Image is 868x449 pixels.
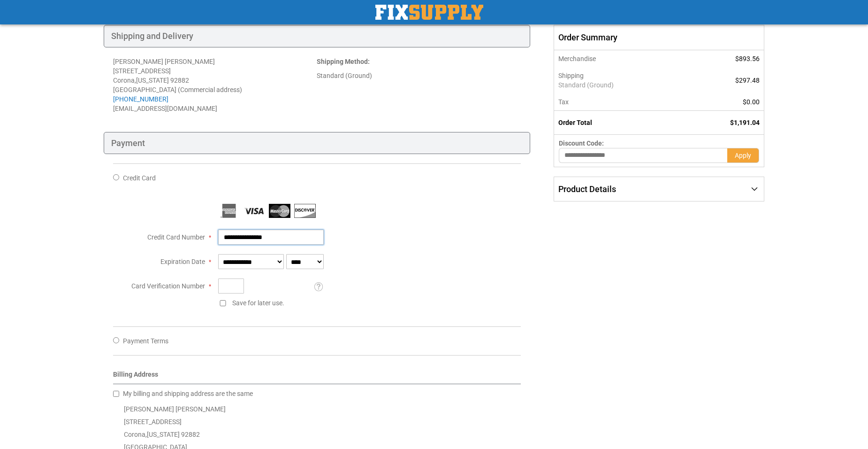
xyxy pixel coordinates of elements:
span: Credit Card [123,174,156,182]
span: Expiration Date [160,258,205,265]
span: [EMAIL_ADDRESS][DOMAIN_NAME] [113,105,217,112]
span: [US_STATE] [136,77,169,84]
span: $1,191.04 [730,119,760,126]
div: Billing Address [113,370,521,384]
span: Apply [735,152,751,159]
strong: : [317,58,370,65]
span: Shipping [558,72,584,79]
span: Credit Card Number [147,233,205,241]
span: $893.56 [735,55,760,62]
span: My billing and shipping address are the same [123,390,253,397]
span: Card Verification Number [131,282,205,290]
button: Apply [727,148,759,163]
div: Shipping and Delivery [104,25,530,47]
th: Merchandise [554,50,685,67]
a: [PHONE_NUMBER] [113,95,168,103]
span: Shipping Method [317,58,368,65]
span: [US_STATE] [147,431,180,438]
address: [PERSON_NAME] [PERSON_NAME] [STREET_ADDRESS] Corona , 92882 [GEOGRAPHIC_DATA] (Commercial address) [113,57,317,113]
img: American Express [218,204,240,218]
th: Tax [554,93,685,111]
span: Order Summary [554,25,764,50]
span: Discount Code: [559,139,604,147]
img: Discover [294,204,316,218]
strong: Order Total [558,119,592,126]
span: Payment Terms [123,337,168,345]
div: Payment [104,132,530,155]
span: Save for later use. [232,299,284,307]
span: Standard (Ground) [558,80,681,90]
img: Visa [244,204,265,218]
img: MasterCard [269,204,290,218]
img: Fix Industrial Supply [375,5,483,20]
a: store logo [375,5,483,20]
span: $0.00 [743,98,760,106]
span: $297.48 [735,77,760,84]
span: Product Details [558,184,616,194]
div: Standard (Ground) [317,71,520,80]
